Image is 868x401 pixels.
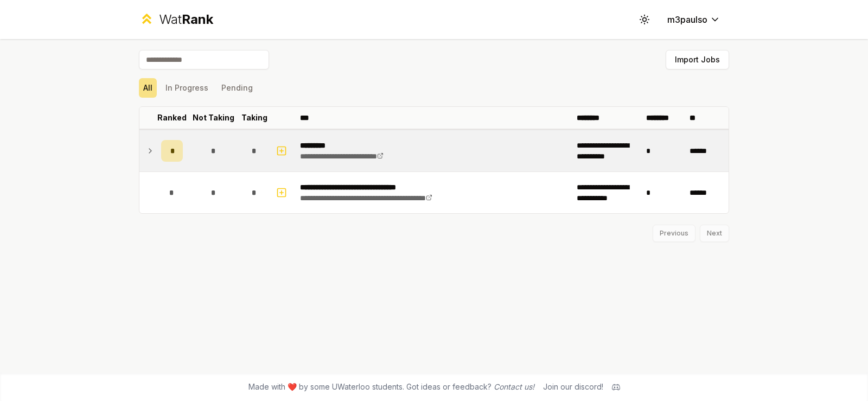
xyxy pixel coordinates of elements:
[139,78,157,98] button: All
[659,10,729,29] button: m3paulso
[157,112,187,123] p: Ranked
[666,50,729,69] button: Import Jobs
[241,112,267,123] p: Taking
[161,78,213,98] button: In Progress
[217,78,257,98] button: Pending
[159,11,213,28] div: Wat
[139,11,213,28] a: WatRank
[494,382,534,391] a: Contact us!
[667,13,707,26] span: m3paulso
[182,11,213,27] span: Rank
[193,112,234,123] p: Not Taking
[248,381,534,392] span: Made with ❤️ by some UWaterloo students. Got ideas or feedback?
[543,381,603,392] div: Join our discord!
